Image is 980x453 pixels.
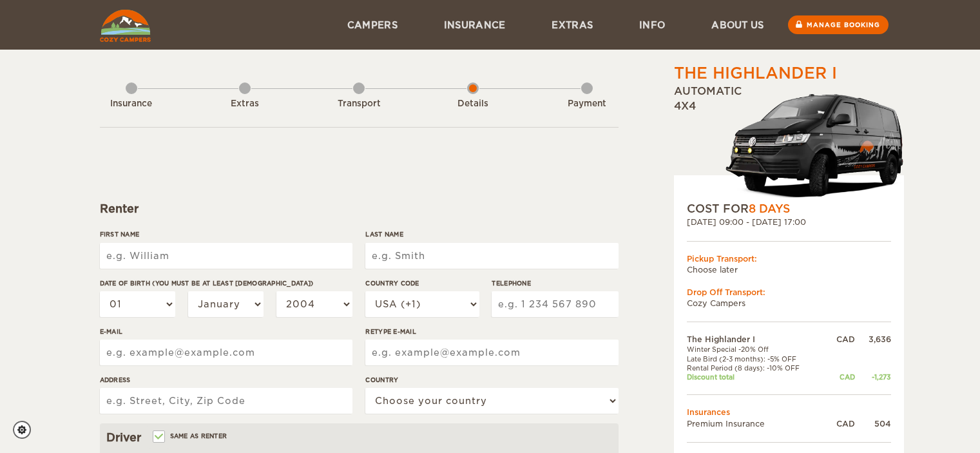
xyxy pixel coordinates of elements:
input: Same as renter [154,434,162,442]
label: Last Name [365,229,618,239]
td: Cozy Campers [687,298,891,309]
label: Date of birth (You must be at least [DEMOGRAPHIC_DATA]) [100,278,352,288]
input: e.g. Smith [365,243,618,269]
input: e.g. 1 234 567 890 [492,291,618,317]
div: Pickup Transport: [687,253,891,264]
label: E-mail [100,327,352,336]
label: Address [100,375,352,385]
span: 8 Days [749,202,790,215]
div: 504 [855,418,891,429]
img: stor-stuttur-old-new-5.png [725,88,904,201]
td: Discount total [687,372,824,381]
td: Insurances [687,407,891,418]
a: Cookie settings [13,421,39,439]
label: First Name [100,229,352,239]
div: CAD [824,334,855,345]
div: Transport [323,98,394,110]
div: Extras [209,98,280,110]
td: Premium Insurance [687,418,824,429]
div: Renter [100,201,619,217]
div: 3,636 [855,334,891,345]
div: Payment [552,98,622,110]
label: Country [365,375,618,385]
label: Retype E-mail [365,327,618,336]
div: [DATE] 09:00 - [DATE] 17:00 [687,217,891,227]
div: Insurance [96,98,167,110]
div: Automatic 4x4 [674,84,904,201]
div: -1,273 [855,372,891,381]
td: Late Bird (2-3 months): -5% OFF [687,354,824,363]
div: The Highlander I [674,63,837,84]
td: Choose later [687,264,891,275]
a: Manage booking [788,15,889,34]
input: e.g. Street, City, Zip Code [100,388,352,414]
div: CAD [824,372,855,381]
td: The Highlander I [687,334,824,345]
input: e.g. example@example.com [365,340,618,365]
td: Rental Period (8 days): -10% OFF [687,363,824,372]
div: Details [437,98,508,110]
div: Driver [106,430,612,445]
div: COST FOR [687,201,891,217]
label: Country Code [365,278,479,288]
img: Cozy Campers [100,10,151,42]
div: Drop Off Transport: [687,287,891,298]
td: Winter Special -20% Off [687,345,824,354]
label: Telephone [492,278,618,288]
input: e.g. example@example.com [100,340,352,365]
div: CAD [824,418,855,429]
label: Same as renter [154,430,227,442]
input: e.g. William [100,243,352,269]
